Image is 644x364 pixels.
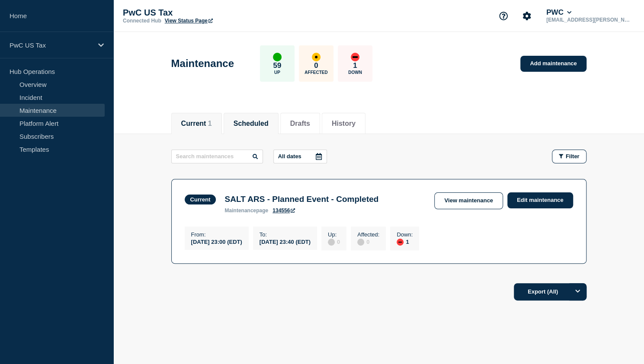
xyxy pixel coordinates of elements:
div: affected [312,53,320,61]
p: From : [191,231,242,238]
button: Export (All) [514,283,586,300]
p: To : [260,231,311,238]
a: Edit maintenance [507,192,573,208]
button: Filter [552,150,586,163]
p: 1 [353,61,357,70]
div: disabled [328,239,335,246]
p: PwC US Tax [10,42,93,49]
p: Down : [397,231,413,238]
p: 0 [314,61,318,70]
p: [EMAIL_ADDRESS][PERSON_NAME][DOMAIN_NAME] [545,17,634,23]
div: down [397,239,404,246]
button: PWC [545,8,573,17]
div: 1 [397,238,413,246]
input: Search maintenances [171,150,263,163]
p: PwC US Tax [123,8,296,18]
div: [DATE] 23:00 (EDT) [191,238,242,245]
a: 134556 [272,208,295,214]
p: 59 [273,61,281,70]
p: page [224,208,268,214]
p: All dates [278,153,301,160]
button: All dates [273,150,327,163]
div: up [273,53,282,61]
p: Up [274,70,280,75]
span: 1 [208,120,212,127]
a: View maintenance [434,192,503,209]
a: View Status Page [165,18,213,24]
div: 0 [357,238,379,246]
button: Scheduled [234,120,269,128]
span: maintenance [224,208,256,214]
p: Affected : [357,231,379,238]
button: Drafts [290,120,310,128]
h3: SALT ARS - Planned Event - Completed [224,195,378,204]
h1: Maintenance [171,57,234,70]
div: Current [190,196,211,203]
button: Account settings [518,7,536,25]
a: Add maintenance [520,56,586,72]
button: History [332,120,356,128]
p: Affected [304,70,327,75]
span: Filter [566,153,580,160]
p: Up : [328,231,340,238]
div: disabled [357,239,364,246]
button: Options [569,283,586,300]
button: Current 1 [181,120,212,128]
button: Support [494,7,513,25]
div: 0 [328,238,340,246]
p: Connected Hub [123,18,161,24]
div: down [351,53,359,61]
div: [DATE] 23:40 (EDT) [260,238,311,245]
p: Down [348,70,362,75]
